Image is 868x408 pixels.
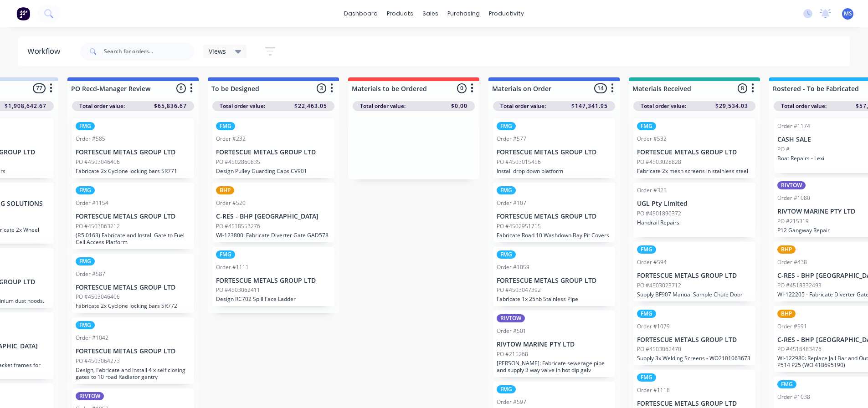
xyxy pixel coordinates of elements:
div: Order #577 [497,135,526,143]
div: Order #585 [76,135,105,143]
p: PO #4518483476 [777,345,822,353]
span: $147,341.95 [571,102,608,110]
p: PO #4518332493 [777,281,822,290]
div: FMG [76,122,95,130]
p: WI-123800: Fabricate Diverter Gate GAD578 [216,232,331,239]
p: FORTESCUE METALS GROUP LTD [216,277,331,285]
p: (P.5.0163) Fabricate and Install Gate to Fuel Cell Access Platform [76,232,190,245]
p: PO #4502951715 [497,222,541,230]
div: FMG [76,186,95,194]
p: Fabricate 2x mesh screens in stainless steel [637,168,752,174]
div: FMGOrder #594FORTESCUE METALS GROUP LTDPO #4503023712Supply BF907 Manual Sample Chute Door [633,242,755,301]
div: Order #438 [777,258,807,266]
div: FMGOrder #532FORTESCUE METALS GROUP LTDPO #4503028828Fabricate 2x mesh screens in stainless steel [633,118,755,178]
div: Order #532 [637,135,667,143]
span: Total order value: [781,102,827,110]
div: Workflow [27,46,65,57]
p: PO #4503028828 [637,158,681,166]
div: BHP [216,186,234,194]
div: productivity [484,7,529,20]
p: FORTESCUE METALS GROUP LTD [216,148,331,156]
div: products [382,7,418,20]
div: purchasing [443,7,484,20]
p: PO #4503064273 [76,357,120,365]
img: Factory [16,7,30,20]
span: Total order value: [500,102,546,110]
div: FMGOrder #577FORTESCUE METALS GROUP LTDPO #4503015456Install drop down platform [493,118,615,178]
p: FORTESCUE METALS GROUP LTD [76,284,190,291]
p: FORTESCUE METALS GROUP LTD [637,148,752,156]
div: FMG [76,257,95,265]
p: [PERSON_NAME]: Fabricate sewerage pipe and supply 3 way valve in hot dip galv [497,360,611,373]
div: Order #597 [497,398,526,406]
span: $0.00 [451,102,467,110]
p: C-RES - BHP [GEOGRAPHIC_DATA] [216,213,331,220]
p: PO # [777,145,790,153]
span: Total order value: [360,102,406,110]
p: FORTESCUE METALS GROUP LTD [497,213,611,220]
div: BHPOrder #520C-RES - BHP [GEOGRAPHIC_DATA]PO #4518553276WI-123800: Fabricate Diverter Gate GAD578 [212,183,334,242]
span: $22,463.05 [294,102,327,110]
p: FORTESCUE METALS GROUP LTD [76,148,190,156]
a: dashboard [339,7,382,20]
span: $29,534.03 [715,102,748,110]
span: Total order value: [79,102,125,110]
p: Fabricate Road 10 Washdown Bay Pit Covers [497,232,611,239]
div: Order #501 [497,327,526,335]
div: Order #587 [76,270,105,278]
div: Order #1154 [76,199,108,207]
p: FORTESCUE METALS GROUP LTD [76,347,190,355]
div: FMG [637,122,656,130]
p: FORTESCUE METALS GROUP LTD [497,277,611,285]
p: FORTESCUE METALS GROUP LTD [497,148,611,156]
div: FMG [637,310,656,318]
p: PO #4503046406 [76,158,120,166]
div: Order #1038 [777,393,810,401]
p: Design Pulley Guarding Caps CV901 [216,168,331,174]
div: Order #1174 [777,122,810,130]
div: FMGOrder #107FORTESCUE METALS GROUP LTDPO #4502951715Fabricate Road 10 Washdown Bay Pit Covers [493,183,615,242]
div: RIVTOW [777,181,806,189]
input: Search for orders... [104,42,194,61]
div: Order #1111 [216,263,249,271]
p: PO #4503047392 [497,286,541,294]
div: FMG [497,122,516,130]
p: PO #215268 [497,350,528,358]
p: Supply BF907 Manual Sample Chute Door [637,291,752,298]
div: FMG [777,380,796,388]
div: FMGOrder #1154FORTESCUE METALS GROUP LTDPO #4503063212(P.5.0163) Fabricate and Install Gate to Fu... [72,183,194,249]
p: Design, Fabricate and Install 4 x self closing gates to 10 road Radiator gantry [76,367,190,380]
div: FMGOrder #587FORTESCUE METALS GROUP LTDPO #4503046406Fabricate 2x Cyclone locking bars SR772 [72,254,194,313]
p: PO #4503015456 [497,158,541,166]
p: Fabricate 1x 25nb Stainless Pipe [497,296,611,302]
div: FMGOrder #1079FORTESCUE METALS GROUP LTDPO #4503062470Supply 3x Welding Screens - WO2101063673 [633,306,755,366]
span: Total order value: [220,102,265,110]
div: Order #325 [637,186,667,194]
div: FMG [76,321,95,329]
div: FMGOrder #1059FORTESCUE METALS GROUP LTDPO #4503047392Fabricate 1x 25nb Stainless Pipe [493,247,615,306]
span: $1,908,642.67 [5,102,46,110]
div: Order #1079 [637,322,670,331]
div: FMG [216,250,235,259]
p: Handrail Repairs [637,219,752,226]
p: Install drop down platform [497,168,611,174]
div: Order #325UGL Pty LimitedPO #4501890372Handrail Repairs [633,183,755,237]
p: FORTESCUE METALS GROUP LTD [637,336,752,344]
div: FMG [216,122,235,130]
div: FMGOrder #585FORTESCUE METALS GROUP LTDPO #4503046406Fabricate 2x Cyclone locking bars SR771 [72,118,194,178]
div: Order #1080 [777,194,810,202]
div: Order #591 [777,322,807,331]
div: FMG [637,373,656,382]
div: FMG [637,245,656,254]
p: PO #4501890372 [637,209,681,218]
p: PO #4503062470 [637,345,681,353]
p: PO #4502860835 [216,158,260,166]
div: BHP [777,310,796,318]
div: Order #232 [216,135,246,143]
div: Order #1042 [76,334,108,342]
div: Order #594 [637,258,667,266]
div: Order #520 [216,199,246,207]
p: PO #4503062411 [216,286,260,294]
p: Fabricate 2x Cyclone locking bars SR771 [76,168,190,174]
p: Supply 3x Welding Screens - WO2101063673 [637,355,752,362]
